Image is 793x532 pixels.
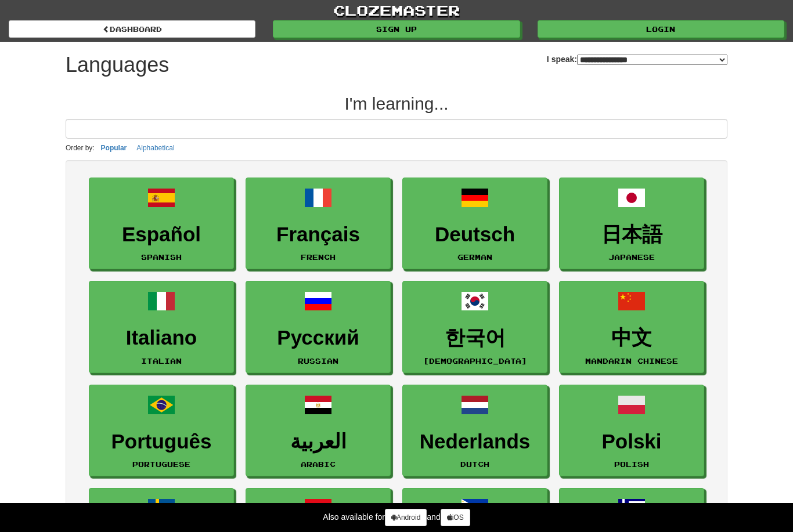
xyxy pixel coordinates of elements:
h3: Português [95,430,228,453]
a: 中文Mandarin Chinese [559,281,704,373]
h3: 日本語 [565,223,698,246]
a: NederlandsDutch [402,385,547,477]
a: DeutschGerman [402,178,547,270]
h1: Languages [66,53,169,77]
h3: Español [95,223,228,246]
small: Spanish [141,253,182,261]
a: Sign up [273,20,520,38]
button: Alphabetical [133,142,178,154]
h3: Italiano [95,327,228,349]
small: French [301,253,336,261]
small: Mandarin Chinese [585,357,678,365]
h3: 中文 [565,327,698,349]
a: iOS [441,509,470,526]
button: Popular [98,142,131,154]
a: dashboard [9,20,255,38]
small: [DEMOGRAPHIC_DATA] [423,357,527,365]
h3: العربية [252,430,384,453]
h3: Nederlands [409,430,541,453]
label: I speak: [547,53,727,65]
small: Italian [141,357,182,365]
a: 한국어[DEMOGRAPHIC_DATA] [402,281,547,373]
select: I speak: [577,55,727,65]
small: Russian [298,357,338,365]
a: EspañolSpanish [89,178,234,270]
a: PortuguêsPortuguese [89,385,234,477]
small: Portuguese [132,460,190,468]
a: Android [385,509,427,526]
a: العربيةArabic [246,385,391,477]
a: 日本語Japanese [559,178,704,270]
small: Arabic [301,460,336,468]
h2: I'm learning... [66,94,727,113]
a: ItalianoItalian [89,281,234,373]
small: Dutch [460,460,489,468]
small: Japanese [608,253,655,261]
h3: Français [252,223,384,246]
a: РусскийRussian [246,281,391,373]
h3: 한국어 [409,327,541,349]
h3: Polski [565,430,698,453]
h3: Deutsch [409,223,541,246]
small: Order by: [66,144,95,152]
h3: Русский [252,327,384,349]
a: Login [538,20,784,38]
a: PolskiPolish [559,385,704,477]
small: German [457,253,492,261]
a: FrançaisFrench [246,178,391,270]
small: Polish [614,460,649,468]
